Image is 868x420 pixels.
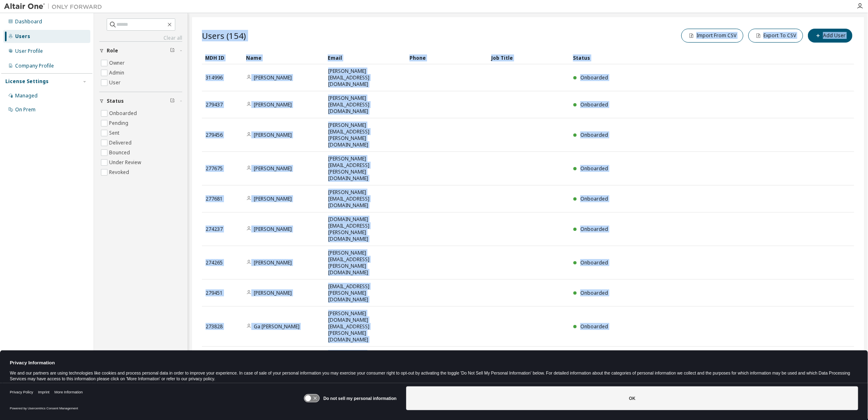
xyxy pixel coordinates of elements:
[328,51,403,64] div: Email
[99,42,182,60] button: Role
[580,74,608,81] span: Onboarded
[15,63,54,69] div: Company Profile
[580,259,608,266] span: Onboarded
[328,310,403,343] span: [PERSON_NAME][DOMAIN_NAME][EMAIL_ADDRESS][PERSON_NAME][DOMAIN_NAME]
[205,51,239,64] div: MDH ID
[170,98,175,104] span: Clear filter
[109,148,132,158] label: Bounced
[107,98,124,104] span: Status
[15,33,30,40] div: Users
[254,101,292,108] a: [PERSON_NAME]
[254,165,292,172] a: [PERSON_NAME]
[254,226,292,233] a: [PERSON_NAME]
[681,29,743,43] button: Import From CSV
[808,29,852,43] button: Add User
[254,289,292,296] a: [PERSON_NAME]
[328,122,403,148] span: [PERSON_NAME][EMAIL_ADDRESS][PERSON_NAME][DOMAIN_NAME]
[491,51,566,64] div: Job Title
[580,165,608,172] span: Onboarded
[206,75,223,81] span: 314996
[328,189,403,209] span: [PERSON_NAME][EMAIL_ADDRESS][DOMAIN_NAME]
[328,68,403,88] span: [PERSON_NAME][EMAIL_ADDRESS][DOMAIN_NAME]
[109,138,133,148] label: Delivered
[109,118,130,128] label: Pending
[109,158,143,167] label: Under Review
[580,323,608,330] span: Onboarded
[4,2,106,11] img: Altair One
[328,250,403,276] span: [PERSON_NAME][EMAIL_ADDRESS][PERSON_NAME][DOMAIN_NAME]
[580,131,608,138] span: Onboarded
[580,226,608,233] span: Onboarded
[254,195,292,202] a: [PERSON_NAME]
[328,95,403,115] span: [PERSON_NAME][EMAIL_ADDRESS][DOMAIN_NAME]
[109,167,131,177] label: Revoked
[107,47,118,54] span: Role
[109,78,122,88] label: User
[109,68,126,78] label: Admin
[254,74,292,81] a: [PERSON_NAME]
[573,51,812,64] div: Status
[99,35,182,41] a: Clear all
[206,165,223,172] span: 277675
[15,106,36,113] div: On Prem
[580,195,608,202] span: Onboarded
[170,47,175,54] span: Clear filter
[246,51,321,64] div: Name
[206,196,223,202] span: 277681
[328,156,403,182] span: [PERSON_NAME][EMAIL_ADDRESS][PERSON_NAME][DOMAIN_NAME]
[254,131,292,138] a: [PERSON_NAME]
[254,323,300,330] a: Ga [PERSON_NAME]
[15,48,43,54] div: User Profile
[206,102,223,108] span: 279437
[15,18,42,25] div: Dashboard
[254,259,292,266] a: [PERSON_NAME]
[206,290,223,296] span: 279451
[206,260,223,266] span: 274265
[5,78,49,85] div: License Settings
[409,51,485,64] div: Phone
[109,128,121,138] label: Sent
[109,108,139,118] label: Onboarded
[328,283,403,303] span: [EMAIL_ADDRESS][PERSON_NAME][DOMAIN_NAME]
[109,58,126,68] label: Owner
[206,132,223,138] span: 279456
[206,226,223,233] span: 274237
[15,93,38,99] div: Managed
[99,92,182,110] button: Status
[580,101,608,108] span: Onboarded
[206,323,223,330] span: 273828
[328,216,403,242] span: [DOMAIN_NAME][EMAIL_ADDRESS][PERSON_NAME][DOMAIN_NAME]
[580,289,608,296] span: Onboarded
[748,29,803,43] button: Export To CSV
[202,30,246,41] span: Users (154)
